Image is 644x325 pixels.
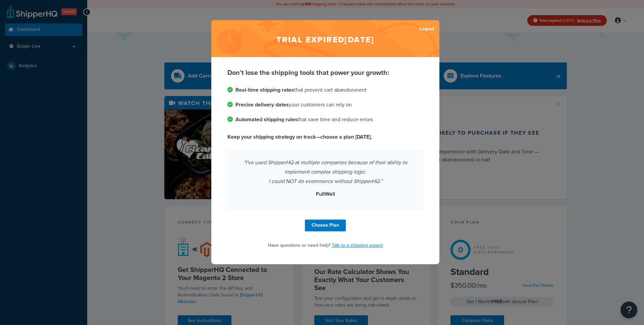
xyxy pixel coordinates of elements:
p: Keep your shipping strategy on track—choose a plan [DATE]. [227,132,423,142]
p: “I've used ShipperHQ at multiple companies because of their ability to implement complex shipping... [235,158,415,186]
strong: Precise delivery dates [235,101,289,108]
p: FullWell [235,189,415,199]
strong: Automated shipping rules [235,115,298,123]
li: your customers can rely on [227,100,423,109]
p: Have questions or need help? [227,241,423,250]
a: Logout [420,24,434,34]
h2: Trial expired [DATE] [211,20,439,57]
p: Don’t lose the shipping tools that power your growth: [227,68,423,77]
strong: Real-time shipping rates [235,86,294,94]
li: that prevent cart abandonment [227,85,423,95]
a: Choose Plan [305,220,346,231]
li: that save time and reduce errors [227,115,423,124]
a: Talk to a shipping expert [332,242,383,249]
